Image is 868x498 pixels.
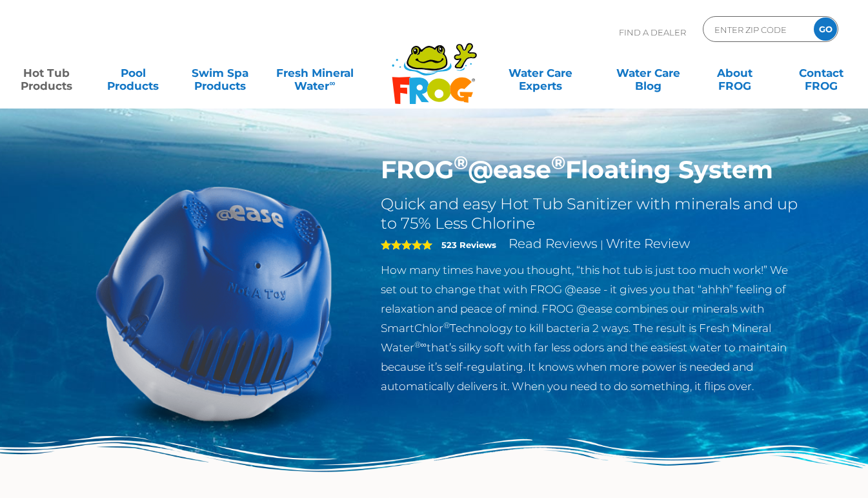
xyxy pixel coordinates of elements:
strong: 523 Reviews [441,240,496,250]
a: Hot TubProducts [13,60,80,86]
span: 5 [381,240,432,250]
sup: ® [443,320,450,330]
a: Write Review [606,236,690,251]
a: Fresh MineralWater∞ [273,60,358,86]
a: Read Reviews [509,236,598,251]
img: hot-tub-product-atease-system.png [66,155,362,451]
sup: ® [454,151,468,174]
a: PoolProducts [99,60,167,86]
sup: ®∞ [414,340,427,349]
sup: ∞ [329,78,335,88]
h2: Quick and easy Hot Tub Sanitizer with minerals and up to 75% Less Chlorine [381,194,802,233]
p: Find A Dealer [619,16,686,48]
a: ContactFROG [788,60,855,86]
a: Swim SpaProducts [186,60,253,86]
a: Water CareBlog [614,60,681,86]
h1: FROG @ease Floating System [381,155,802,185]
input: GO [814,17,837,41]
sup: ® [551,151,565,174]
a: Water CareExperts [486,60,596,86]
a: AboutFROG [701,60,768,86]
img: Frog Products Logo [385,26,484,105]
p: How many times have you thought, “this hot tub is just too much work!” We set out to change that ... [381,260,802,396]
span: | [600,238,603,251]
